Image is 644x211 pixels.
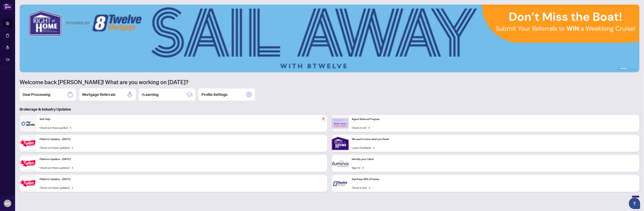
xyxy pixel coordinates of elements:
[20,78,639,85] h1: Welcome back [PERSON_NAME]! What are you working on [DATE]?
[618,69,619,70] button: 1
[201,92,227,97] h2: Profile Settings
[20,177,37,189] img: Platform Updates - June 23, 2025
[69,126,71,130] span: →
[332,118,349,129] img: Agent Referral Program
[71,186,73,190] span: →
[40,117,324,121] p: Self-Help
[352,117,636,121] p: Agent Referral Program
[40,126,71,130] a: Check out these guides!→
[82,92,115,97] h2: Mortgage Referrals
[352,137,636,141] p: We want to hear what you think!
[352,186,370,190] a: Check it Out!→
[142,92,158,97] h2: rLearning
[20,107,639,112] h3: Brokerage & Industry Updates
[332,135,349,152] img: We want to hear what you think!
[40,157,324,161] p: Platform Updates - [DATE]
[631,69,633,70] button: 4
[368,186,370,190] span: →
[352,146,374,150] a: Leave Feedback→
[352,126,370,130] a: Check it out!→
[352,157,636,161] p: Identify your Client
[40,137,324,141] p: Platform Updates - [DATE]
[629,198,640,209] button: Open asap
[368,126,370,130] span: →
[20,137,37,149] img: Platform Updates - July 21, 2025
[20,5,640,72] img: Slide 1
[40,146,73,150] a: Check out these updates!→
[20,115,37,132] img: Self-Help
[40,177,324,181] p: Platform Updates - [DATE]
[332,175,349,192] img: Sail Away With 8Twelve
[23,92,50,97] h2: Deal Processing
[321,116,326,121] span: pushpin
[332,155,349,172] img: Identify your Client
[71,146,73,150] span: →
[20,157,37,169] img: Platform Updates - July 8, 2025
[71,166,73,170] span: →
[40,186,73,190] a: Check out these updates!→
[3,3,12,10] img: logo
[40,166,73,170] a: Check out these updates!→
[352,166,364,170] a: Sign In!→
[372,146,374,150] span: →
[634,69,636,70] button: 5
[5,201,10,206] span: MA
[621,69,627,70] button: 2
[352,177,636,181] p: Sail Away With 8Twelve
[628,69,630,70] button: 3
[362,166,364,170] span: →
